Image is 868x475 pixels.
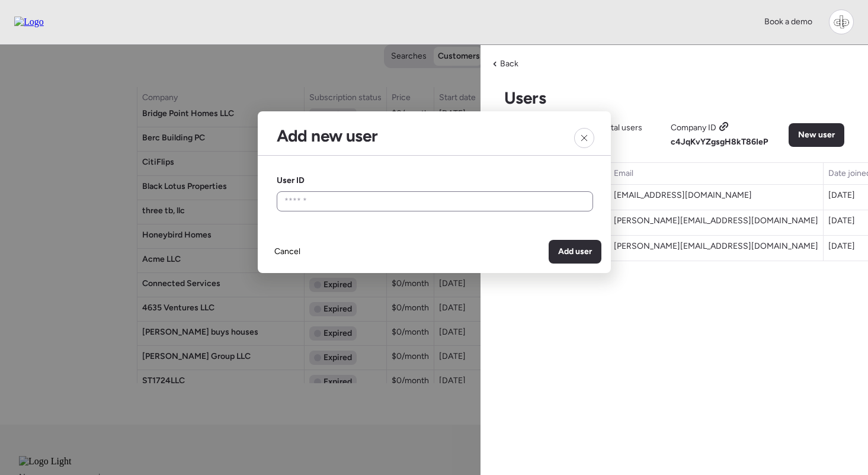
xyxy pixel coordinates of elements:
[671,137,768,147] span: c4JqKvYZgsgH8kT86IeP
[277,175,305,185] label: User ID
[614,241,818,251] span: [PERSON_NAME][EMAIL_ADDRESS][DOMAIN_NAME]
[671,122,716,134] span: Company ID
[614,216,818,226] span: [PERSON_NAME][EMAIL_ADDRESS][DOMAIN_NAME]
[828,241,855,251] span: [DATE]
[558,246,592,258] span: Add user
[798,129,835,141] span: New user
[274,246,300,258] span: Cancel
[14,17,44,27] img: Logo
[602,122,642,134] span: Total users
[828,216,855,226] span: [DATE]
[504,88,546,108] h2: Users
[764,17,812,27] span: Book a demo
[828,190,855,200] span: [DATE]
[277,126,378,146] h2: Add new user
[614,168,633,178] span: Email
[614,190,752,200] span: [EMAIL_ADDRESS][DOMAIN_NAME]
[500,58,518,70] span: Back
